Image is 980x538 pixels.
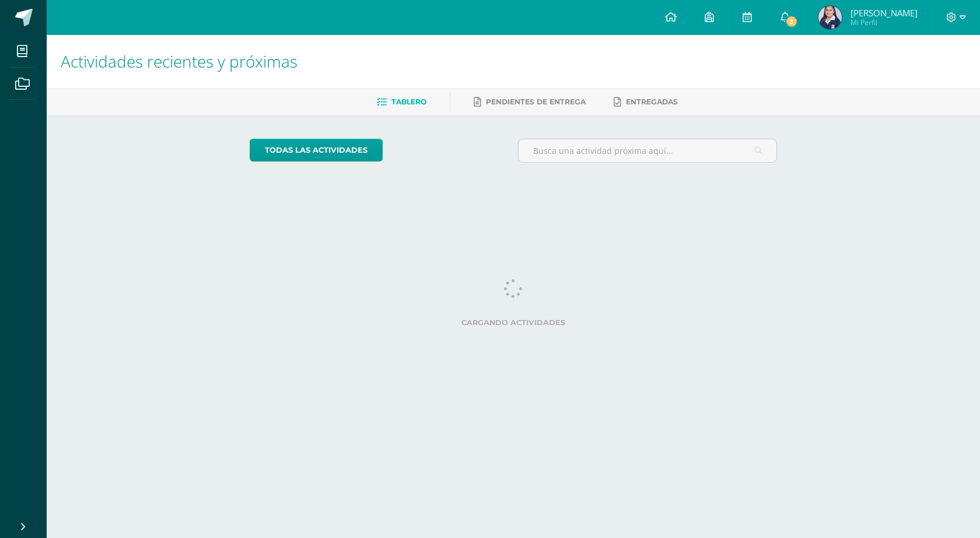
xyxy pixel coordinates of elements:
span: Entregadas [626,97,678,106]
a: todas las Actividades [250,139,383,161]
span: Actividades recientes y próximas [61,50,297,72]
span: [PERSON_NAME] [850,7,918,19]
span: Pendientes de entrega [486,97,586,106]
a: Entregadas [614,93,678,111]
input: Busca una actividad próxima aquí... [519,139,777,162]
a: Tablero [377,93,426,111]
img: 4dc7e5a1b5d2806466f8593d4becd2a2.png [818,6,842,29]
span: 3 [785,15,798,28]
label: Cargando actividades [250,318,778,327]
a: Pendientes de entrega [474,93,586,111]
span: Tablero [391,97,426,106]
span: Mi Perfil [850,17,918,27]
